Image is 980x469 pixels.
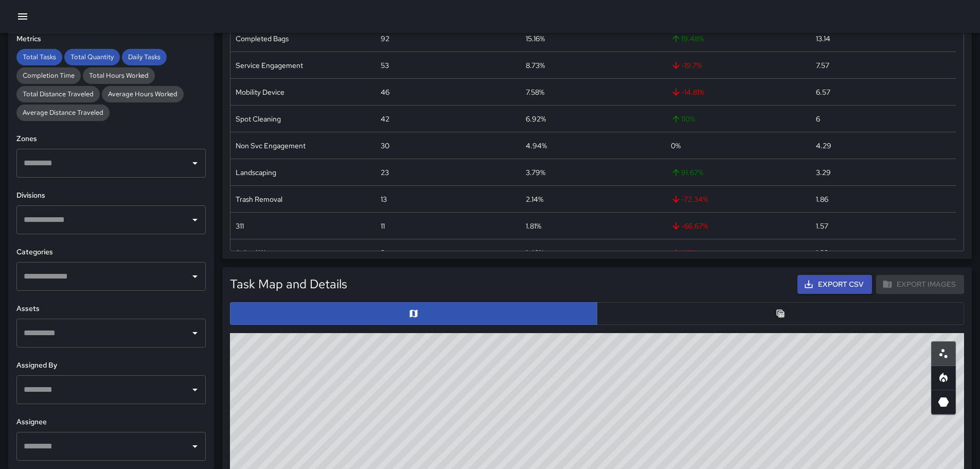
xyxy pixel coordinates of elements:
[83,71,155,80] span: Total Hours Worked
[16,303,206,315] h6: Assets
[102,86,184,102] div: Average Hours Worked
[671,221,708,231] span: -66.67 %
[381,221,385,231] div: 11
[188,269,202,284] button: Open
[937,396,950,408] svg: 3D Heatmap
[102,90,184,98] span: Average Hours Worked
[236,33,289,44] div: Completed Bags
[816,248,829,258] div: 1.29
[236,141,306,151] div: Non Svc Engagement
[16,33,206,45] h6: Metrics
[16,67,81,84] div: Completion Time
[816,194,828,204] div: 1.86
[381,248,385,258] div: 9
[16,49,62,65] div: Total Tasks
[236,60,303,71] div: Service Engagement
[526,167,545,178] div: 3.79%
[83,67,155,84] div: Total Hours Worked
[236,167,276,178] div: Landscaping
[381,33,389,44] div: 92
[671,141,681,151] span: 0 %
[16,105,110,121] div: Average Distance Traveled
[16,416,206,428] h6: Assignee
[188,383,202,397] button: Open
[381,167,389,178] div: 23
[188,326,202,340] button: Open
[381,114,389,124] div: 42
[16,360,206,371] h6: Assigned By
[816,221,828,231] div: 1.57
[381,87,389,97] div: 46
[381,141,389,151] div: 30
[122,53,167,61] span: Daily Tasks
[797,275,872,294] button: Export CSV
[230,302,597,325] button: Map
[230,276,347,292] h5: Task Map and Details
[937,348,950,360] svg: Scatterplot
[816,167,831,178] div: 3.29
[931,366,956,390] button: Heatmap
[671,248,696,258] span: -10 %
[236,194,282,204] div: Trash Removal
[526,194,543,204] div: 2.14%
[526,114,546,124] div: 6.92%
[64,49,120,65] div: Total Quantity
[236,114,281,124] div: Spot Cleaning
[16,71,81,80] span: Completion Time
[64,53,120,61] span: Total Quantity
[236,87,284,97] div: Mobility Device
[16,53,62,61] span: Total Tasks
[671,167,703,178] span: 91.67 %
[16,247,206,258] h6: Categories
[16,90,100,98] span: Total Distance Traveled
[816,60,829,71] div: 7.57
[937,372,950,384] svg: Heatmap
[816,33,830,44] div: 13.14
[526,87,544,97] div: 7.58%
[381,194,387,204] div: 13
[408,308,419,319] svg: Map
[671,87,704,97] span: -14.81 %
[526,141,547,151] div: 4.94%
[816,141,831,151] div: 4.29
[381,60,389,71] div: 53
[671,114,695,124] span: 110 %
[16,108,110,117] span: Average Distance Traveled
[526,60,545,71] div: 8.73%
[188,213,202,227] button: Open
[931,390,956,414] button: 3D Heatmap
[526,33,545,44] div: 15.16%
[816,87,830,97] div: 6.57
[597,302,964,325] button: Table
[671,194,708,204] span: -72.34 %
[526,221,541,231] div: 1.81%
[526,248,544,258] div: 1.48%
[16,133,206,145] h6: Zones
[236,248,278,258] div: Animal Waste
[671,60,702,71] span: -19.7 %
[122,49,167,65] div: Daily Tasks
[188,439,202,454] button: Open
[188,156,202,170] button: Open
[931,341,956,366] button: Scatterplot
[775,308,786,319] svg: Table
[16,190,206,201] h6: Divisions
[671,33,704,44] span: 19.48 %
[16,86,100,102] div: Total Distance Traveled
[816,114,820,124] div: 6
[236,221,244,231] div: 311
